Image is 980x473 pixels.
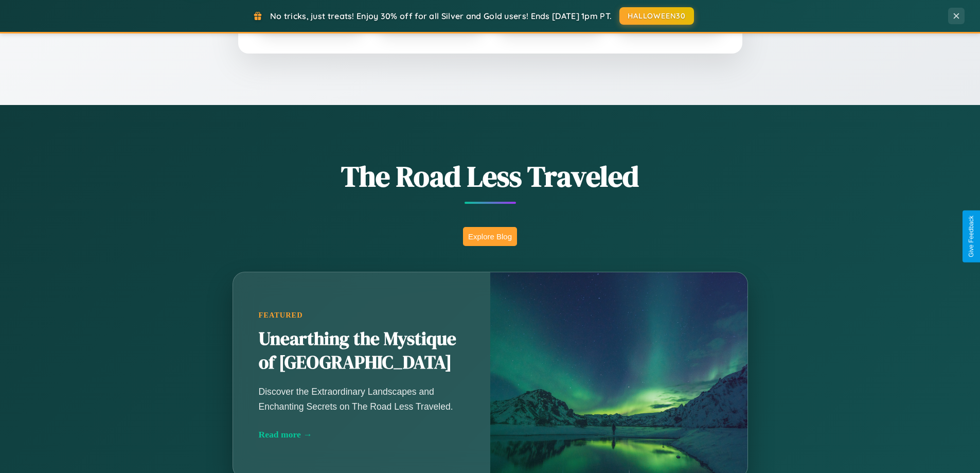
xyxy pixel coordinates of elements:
[259,429,465,440] div: Read more →
[270,11,612,21] span: No tricks, just treats! Enjoy 30% off for all Silver and Gold users! Ends [DATE] 1pm PT.
[968,216,975,257] div: Give Feedback
[619,7,694,25] button: HALLOWEEN30
[259,311,465,320] div: Featured
[259,384,465,413] p: Discover the Extraordinary Landscapes and Enchanting Secrets on The Road Less Traveled.
[463,227,517,246] button: Explore Blog
[259,327,465,375] h2: Unearthing the Mystique of [GEOGRAPHIC_DATA]
[182,156,799,196] h1: The Road Less Traveled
